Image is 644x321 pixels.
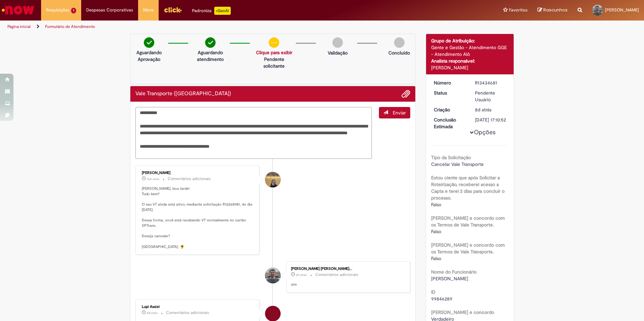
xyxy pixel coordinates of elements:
[7,24,31,29] a: Página inicial
[168,176,211,182] small: Comentários adicionais
[429,106,470,113] dt: Criação
[135,107,372,159] textarea: Digite sua mensagem aqui...
[475,106,506,113] div: 21/08/2025 08:42:53
[71,8,76,13] span: 1
[147,311,158,315] time: 21/08/2025 08:43:01
[394,37,405,48] img: img-circle-grey.png
[166,310,209,316] small: Comentários adicionais
[475,79,506,86] div: R13434681
[431,296,452,302] span: 99846289
[46,7,70,13] span: Requisições
[256,49,292,56] a: Clique para exibir
[393,110,406,116] span: Enviar
[143,7,154,13] span: More
[475,107,491,113] span: 8d atrás
[431,44,509,58] div: Gente e Gestão - Atendimento GGE - Atendimento Alô
[1,3,35,17] img: ServiceNow
[269,37,279,48] img: circle-minus.png
[147,177,159,181] span: 16m atrás
[142,186,254,249] p: [PERSON_NAME], boa tarde! Tudo bem? O seu VT ainda está ativo, mediante solicitação R12268981, do...
[142,305,254,309] div: Lupi Assist
[431,58,509,64] div: Analista responsável:
[332,37,343,48] img: img-circle-grey.png
[296,273,307,277] time: 28/08/2025 14:10:52
[431,154,471,160] b: Tipo da Solicitação
[431,309,494,315] b: [PERSON_NAME] e concordo
[265,268,281,283] div: Joao Pedro Garbelini Marques De Oliveira
[291,282,403,287] p: sim
[543,7,568,13] span: Rascunhos
[431,202,441,208] span: Falso
[431,161,484,167] span: Cancelar Vale Transporte
[291,267,403,271] div: [PERSON_NAME] [PERSON_NAME]...
[388,49,410,56] p: Concluído
[194,49,226,63] p: Aguardando atendimento
[509,7,527,13] span: Favoritos
[431,228,441,235] span: Falso
[86,7,133,13] span: Despesas Corporativas
[431,276,468,282] span: [PERSON_NAME]
[429,90,470,96] dt: Status
[296,273,307,277] span: 2h atrás
[431,215,505,228] b: [PERSON_NAME] e concordo com os Termos de Vale Transporte.
[431,64,509,71] div: [PERSON_NAME]
[538,7,568,13] a: Rascunhos
[214,7,231,15] p: +GenAi
[256,56,292,69] p: Pendente solicitante
[401,90,410,98] button: Adicionar anexos
[431,175,505,201] b: Estou ciente que após Solicitar a Roteirização, receberei acesso a Capta e terei 2 dias para conc...
[147,177,159,181] time: 28/08/2025 15:40:47
[205,37,216,48] img: check-circle-green.png
[142,171,254,175] div: [PERSON_NAME]
[328,49,348,56] p: Validação
[164,5,182,15] img: click_logo_yellow_360x200.png
[133,49,165,63] p: Aguardando Aprovação
[135,91,231,97] h2: Vale Transporte (VT) Histórico de tíquete
[431,242,505,255] b: [PERSON_NAME] e concordo com os Termos de Vale Transporte.
[605,7,639,13] span: [PERSON_NAME]
[265,172,281,187] div: Amanda De Campos Gomes Do Nascimento
[192,7,231,15] div: Padroniza
[431,37,509,44] div: Grupo de Atribuição:
[475,90,506,103] div: Pendente Usuário
[431,255,441,261] span: Falso
[429,116,470,130] dt: Conclusão Estimada
[429,79,470,86] dt: Número
[147,311,158,315] span: 8d atrás
[144,37,154,48] img: check-circle-green.png
[475,107,491,113] time: 21/08/2025 08:42:53
[5,21,424,33] ul: Trilhas de página
[45,24,95,29] a: Formulário de Atendimento
[315,272,358,278] small: Comentários adicionais
[431,269,477,275] b: Nome do Funcionário
[379,107,410,118] button: Enviar
[475,116,506,123] div: [DATE] 17:10:52
[431,289,436,295] b: ID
